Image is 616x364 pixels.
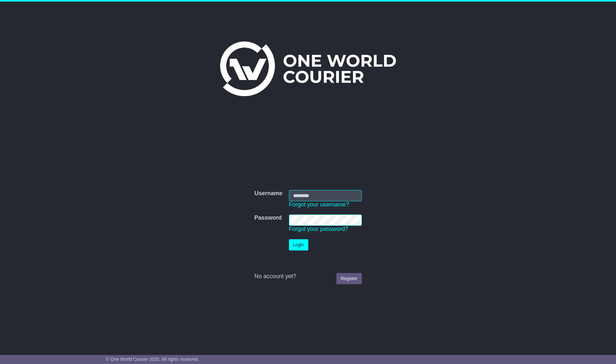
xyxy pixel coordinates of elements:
a: Register [336,273,361,284]
div: No account yet? [254,273,361,280]
label: Password [254,214,282,222]
label: Username [254,190,282,197]
span: © One World Courier 2025. All rights reserved. [106,357,199,362]
a: Forgot your password? [289,226,348,232]
img: One World [220,41,396,96]
button: Login [289,239,308,250]
a: Forgot your username? [289,201,349,208]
